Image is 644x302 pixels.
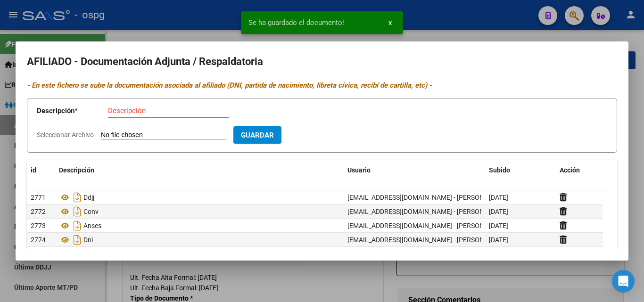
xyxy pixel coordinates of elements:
span: Acción [560,166,580,174]
span: 2772 [31,208,46,215]
h2: AFILIADO - Documentación Adjunta / Respaldatoria [27,53,617,71]
span: Dni [83,236,93,244]
button: Guardar [233,126,281,144]
datatable-header-cell: Descripción [55,160,344,180]
span: [DATE] [489,236,508,244]
p: Descripción [37,106,108,116]
span: [EMAIL_ADDRESS][DOMAIN_NAME] - [PERSON_NAME] [347,208,507,215]
i: Descargar documento [71,218,83,233]
span: Usuario [347,166,371,174]
span: [DATE] [489,208,508,215]
span: Descripción [59,166,94,174]
span: 2771 [31,194,46,201]
span: [EMAIL_ADDRESS][DOMAIN_NAME] - [PERSON_NAME] [347,222,507,229]
span: [DATE] [489,222,508,229]
div: Open Intercom Messenger [612,270,635,293]
datatable-header-cell: Usuario [344,160,485,180]
i: Descargar documento [71,190,83,205]
button: x [381,14,399,31]
span: [EMAIL_ADDRESS][DOMAIN_NAME] - [PERSON_NAME] [347,236,507,244]
datatable-header-cell: id [27,160,55,180]
i: Descargar documento [71,232,83,247]
datatable-header-cell: Acción [556,160,603,180]
span: x [388,18,392,27]
span: id [31,166,36,174]
span: Seleccionar Archivo [37,131,94,139]
datatable-header-cell: Subido [485,160,556,180]
i: - En este fichero se sube la documentación asociada al afiliado (DNI, partida de nacimiento, libr... [27,81,432,90]
span: [EMAIL_ADDRESS][DOMAIN_NAME] - [PERSON_NAME] [347,194,507,201]
i: Descargar documento [71,204,83,219]
span: [DATE] [489,194,508,201]
span: Conv [83,208,99,215]
span: Se ha guardado el documento! [248,18,344,27]
span: Guardar [241,131,274,139]
span: 2774 [31,236,46,244]
span: 2773 [31,222,46,229]
span: Ddjj [83,194,94,201]
span: Anses [83,222,101,229]
span: Subido [489,166,510,174]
